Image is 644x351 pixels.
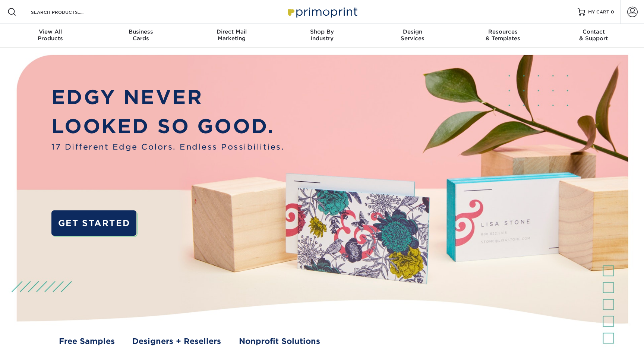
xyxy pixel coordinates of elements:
a: View AllProducts [5,24,96,48]
a: Contact& Support [548,24,639,48]
p: EDGY NEVER [51,83,284,112]
span: Contact [548,28,639,35]
div: Cards [96,28,186,42]
p: LOOKED SO GOOD. [51,112,284,141]
input: SEARCH PRODUCTS..... [30,7,103,16]
span: Design [367,28,458,35]
a: Shop ByIndustry [277,24,367,48]
div: Industry [277,28,367,42]
div: Products [5,28,96,42]
a: BusinessCards [96,24,186,48]
span: 17 Different Edge Colors. Endless Possibilities. [51,141,284,153]
a: Direct MailMarketing [186,24,277,48]
span: Resources [458,28,548,35]
div: Marketing [186,28,277,42]
span: MY CART [588,9,609,15]
div: Services [367,28,458,42]
span: Business [96,28,186,35]
img: Primoprint [285,4,359,20]
span: Shop By [277,28,367,35]
a: Free Samples [59,335,115,347]
a: Designers + Resellers [132,335,221,347]
span: View All [5,28,96,35]
span: 0 [611,9,614,15]
div: & Support [548,28,639,42]
span: Direct Mail [186,28,277,35]
a: GET STARTED [51,210,136,236]
a: Nonprofit Solutions [239,335,320,347]
a: Resources& Templates [458,24,548,48]
a: DesignServices [367,24,458,48]
div: & Templates [458,28,548,42]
